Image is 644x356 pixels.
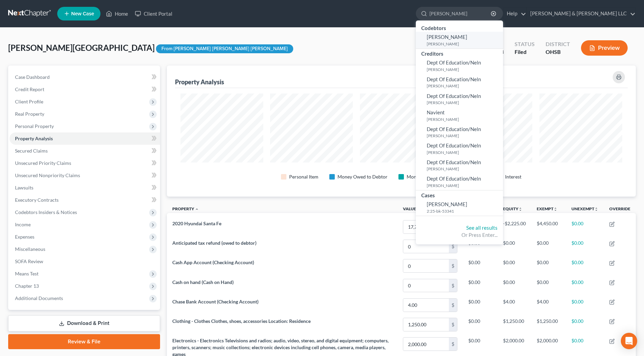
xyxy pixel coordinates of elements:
[503,206,522,211] a: Equityunfold_more
[416,124,503,141] a: Dept Of Education/Neln[PERSON_NAME]
[8,43,155,53] span: [PERSON_NAME][GEOGRAPHIC_DATA]
[427,59,481,66] span: Dept Of Education/Neln
[571,206,598,211] a: Unexemptunfold_more
[337,173,388,180] div: Money Owed to Debtor
[463,256,498,276] td: $0.00
[466,225,498,231] a: See all results
[195,207,199,211] i: expand_less
[531,217,566,237] td: $4,450.00
[427,126,481,132] span: Dept Of Education/Neln
[15,234,34,240] span: Expenses
[449,338,457,351] div: $
[10,132,160,145] a: Property Analysis
[403,206,420,211] a: Valueunfold_more
[416,23,503,32] div: Codebtors
[10,169,160,182] a: Unsecured Nonpriority Claims
[503,8,526,20] a: Help
[498,237,531,256] td: $0.00
[15,222,31,227] span: Income
[546,40,570,48] div: District
[15,271,38,276] span: Means Test
[566,276,604,295] td: $0.00
[421,231,498,239] div: Or Press Enter...
[449,259,457,272] div: $
[15,258,43,264] span: SOFA Review
[518,207,522,211] i: unfold_more
[427,41,501,47] small: [PERSON_NAME]
[427,116,501,122] small: [PERSON_NAME]
[566,217,604,237] td: $0.00
[407,173,451,180] div: Money and Accounts
[594,207,598,211] i: unfold_more
[15,172,80,178] span: Unsecured Nonpriority Claims
[15,185,33,190] span: Lawsuits
[546,48,570,56] div: OHSB
[531,256,566,276] td: $0.00
[429,7,492,20] input: Search by name...
[10,255,160,268] a: SOFA Review
[15,136,53,141] span: Property Analysis
[175,78,224,86] div: Property Analysis
[566,315,604,334] td: $0.00
[15,86,44,92] span: Credit Report
[10,83,160,96] a: Credit Report
[131,8,176,20] a: Client Portal
[537,206,557,211] a: Exemptunfold_more
[172,318,311,324] span: Clothing - Clothes Clothes, shoes, accessories Location: Residence
[505,173,521,180] div: Interest
[498,276,531,295] td: $0.00
[172,279,234,285] span: Cash on hand (Cash on Hand)
[10,194,160,206] a: Executory Contracts
[416,157,503,174] a: Dept Of Education/Neln[PERSON_NAME]
[553,207,557,211] i: unfold_more
[531,276,566,295] td: $0.00
[15,197,59,203] span: Executory Contracts
[531,315,566,334] td: $1,250.00
[449,240,457,253] div: $
[15,99,43,104] span: Client Profile
[416,140,503,157] a: Dept Of Education/Neln[PERSON_NAME]
[10,157,160,169] a: Unsecured Priority Claims
[427,76,481,82] span: Dept Of Education/Neln
[416,49,503,57] div: Creditors
[15,111,44,117] span: Real Property
[172,259,254,265] span: Cash App Account (Checking Account)
[10,71,160,83] a: Case Dashboard
[172,299,258,304] span: Chase Bank Account (Checking Account)
[427,109,445,115] span: Navient
[403,338,449,351] input: 0.00
[103,8,131,20] a: Home
[427,93,481,99] span: Dept Of Education/Neln
[8,315,160,331] a: Download & Print
[427,208,501,214] small: 2:25-bk-53341
[403,220,449,233] input: 0.00
[172,220,221,226] span: 2020 Hyundai Santa Fe
[416,107,503,124] a: Navient[PERSON_NAME]
[416,91,503,108] a: Dept Of Education/Neln[PERSON_NAME]
[15,209,77,215] span: Codebtors Insiders & Notices
[403,279,449,292] input: 0.00
[427,166,501,172] small: [PERSON_NAME]
[427,83,501,89] small: [PERSON_NAME]
[531,237,566,256] td: $0.00
[172,240,256,246] span: Anticipated tax refund (owed to debtor)
[416,74,503,91] a: Dept Of Education/Neln[PERSON_NAME]
[463,295,498,315] td: $0.00
[15,148,48,154] span: Secured Claims
[449,318,457,331] div: $
[416,32,503,48] a: [PERSON_NAME][PERSON_NAME]
[15,295,63,301] span: Additional Documents
[416,57,503,74] a: Dept Of Education/Neln[PERSON_NAME]
[416,199,503,216] a: [PERSON_NAME]2:25-bk-53341
[15,123,54,129] span: Personal Property
[498,295,531,315] td: $4.00
[604,202,636,217] th: Override
[581,40,628,56] button: Preview
[427,201,467,207] span: [PERSON_NAME]
[498,315,531,334] td: $1,250.00
[416,190,503,199] div: Cases
[498,217,531,237] td: -$2,225.00
[449,299,457,312] div: $
[403,240,449,253] input: 0.00
[515,48,535,56] div: Filed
